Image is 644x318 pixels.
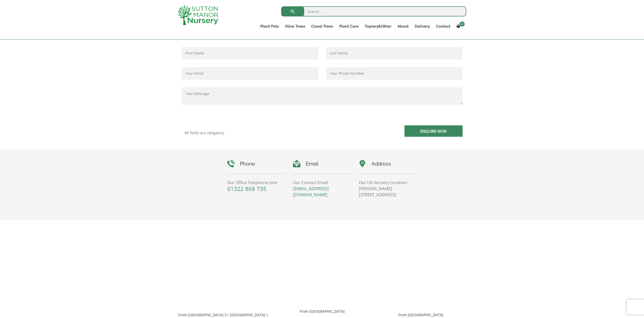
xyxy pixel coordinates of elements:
[411,23,433,30] a: Delivery
[326,47,463,59] input: Last Name
[178,312,268,317] strong: From [GEOGRAPHIC_DATA] 3 / [GEOGRAPHIC_DATA] 1
[453,23,466,30] a: 0
[293,160,351,168] h4: Email
[227,185,266,192] a: 01322 868 735
[359,160,417,168] h4: Address
[460,22,465,27] span: 0
[178,5,218,25] img: logo
[227,160,285,168] h4: Phone
[326,67,463,80] input: Your Phone Number
[293,186,328,197] a: [EMAIL_ADDRESS][DOMAIN_NAME]
[293,180,351,186] p: Our Contact Email:
[398,312,443,317] strong: From [GEOGRAPHIC_DATA]
[182,47,318,59] input: First Name
[404,125,463,137] input: Enquire Now
[178,47,466,149] form: Contact form
[300,309,345,314] strong: From [GEOGRAPHIC_DATA]
[361,23,394,30] a: Topiary&Other
[184,130,318,135] p: All fields are obligatory
[433,23,453,30] a: Contact
[336,23,361,30] a: Plant Care
[359,186,417,198] p: [PERSON_NAME][STREET_ADDRESS]
[359,180,417,186] p: Our UK Nursery Location:
[394,23,411,30] a: About
[227,180,285,186] p: Our Office Telephone Line:
[282,23,308,30] a: Olive Trees
[182,67,318,80] input: Your Email
[257,23,282,30] a: Plant Pots
[281,6,466,16] input: Search...
[308,23,336,30] a: Cloud Trees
